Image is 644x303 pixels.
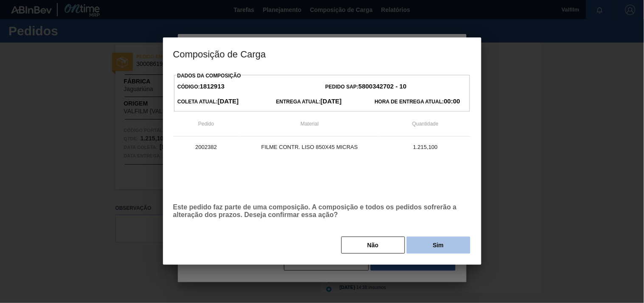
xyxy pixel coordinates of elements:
label: Dados da Composição [177,73,241,79]
strong: [DATE] [321,97,342,105]
strong: 1812913 [200,83,225,90]
span: Código: [177,84,225,90]
button: Sim [407,237,470,254]
p: Este pedido faz parte de uma composição. A composição e todos os pedidos sofrerão a alteração dos... [173,203,471,219]
span: Pedido SAP: [326,84,407,90]
span: Entrega Atual: [276,99,342,105]
strong: 00:00 [444,97,460,105]
button: Não [341,237,405,254]
h3: Composição de Carga [163,37,481,70]
strong: [DATE] [218,97,239,105]
span: Coleta Atual: [177,99,239,105]
span: Material [301,121,319,127]
td: 2002382 [173,137,239,158]
td: FILME CONTR. LISO 850X45 MICRAS [239,137,380,158]
td: 1.215,100 [380,137,471,158]
span: Hora de Entrega Atual: [375,99,460,105]
span: Pedido [198,121,214,127]
strong: 5800342702 - 10 [359,83,407,90]
span: Quantidade [412,121,439,127]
